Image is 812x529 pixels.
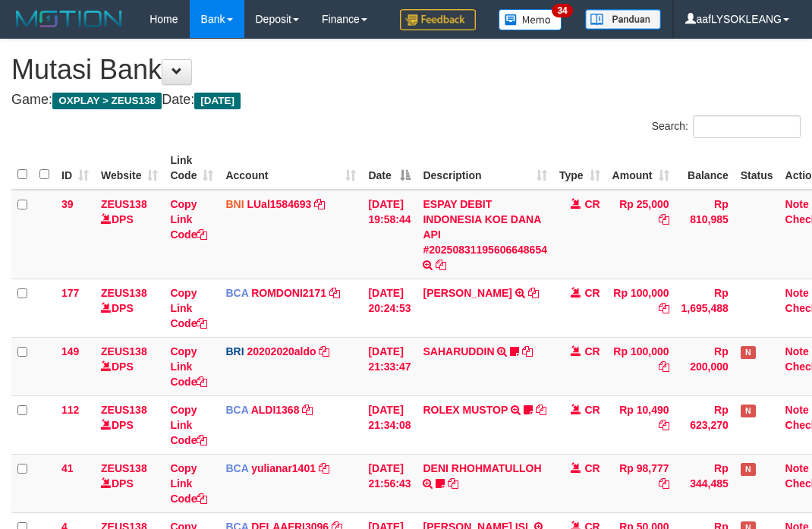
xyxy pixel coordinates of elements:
[675,395,735,454] td: Rp 623,270
[170,287,207,329] a: Copy Link Code
[400,9,476,30] img: Feedback.jpg
[225,404,248,416] span: BCA
[101,345,147,357] a: ZEUS138
[194,93,241,109] span: [DATE]
[552,4,572,17] span: 34
[741,463,756,476] span: Has Note
[448,477,458,490] a: Copy DENI RHOHMATULLOH to clipboard
[584,287,600,299] span: CR
[362,146,417,190] th: Date: activate to sort column descending
[251,462,316,474] a: yulianar1401
[528,287,539,299] a: Copy ABDUL GAFUR to clipboard
[55,146,95,190] th: ID: activate to sort column ascending
[101,287,147,299] a: ZEUS138
[170,404,207,446] a: Copy Link Code
[164,146,219,190] th: Link Code: activate to sort column ascending
[225,198,244,210] span: BNI
[101,404,147,416] a: ZEUS138
[499,9,562,30] img: Button%20Memo.svg
[95,454,164,512] td: DPS
[61,287,79,299] span: 177
[423,287,511,299] a: [PERSON_NAME]
[95,337,164,395] td: DPS
[423,198,547,256] a: ESPAY DEBIT INDONESIA KOE DANA API #20250831195606648654
[423,404,508,416] a: ROLEX MUSTOP
[61,198,74,210] span: 39
[659,419,669,431] a: Copy Rp 10,490 to clipboard
[362,454,417,512] td: [DATE] 21:56:43
[362,395,417,454] td: [DATE] 21:34:08
[785,287,809,299] a: Note
[225,462,248,474] span: BCA
[170,462,207,505] a: Copy Link Code
[362,337,417,395] td: [DATE] 21:33:47
[741,346,756,359] span: Has Note
[553,146,606,190] th: Type: activate to sort column ascending
[436,259,446,271] a: Copy ESPAY DEBIT INDONESIA KOE DANA API #20250831195606648654 to clipboard
[247,345,316,357] a: 20202020aldo
[785,404,809,416] a: Note
[652,115,801,138] label: Search:
[785,198,809,210] a: Note
[329,287,340,299] a: Copy ROMDONI2171 to clipboard
[95,146,164,190] th: Website: activate to sort column ascending
[659,302,669,314] a: Copy Rp 100,000 to clipboard
[219,146,362,190] th: Account: activate to sort column ascending
[417,146,553,190] th: Description: activate to sort column ascending
[52,93,162,109] span: OXPLAY > ZEUS138
[225,345,244,357] span: BRI
[584,345,600,357] span: CR
[101,462,147,474] a: ZEUS138
[61,345,79,357] span: 149
[170,198,207,241] a: Copy Link Code
[675,337,735,395] td: Rp 200,000
[606,337,675,395] td: Rp 100,000
[314,198,325,210] a: Copy LUal1584693 to clipboard
[585,9,661,30] img: panduan.png
[95,395,164,454] td: DPS
[423,345,494,357] a: SAHARUDDIN
[675,146,735,190] th: Balance
[362,190,417,279] td: [DATE] 19:58:44
[11,93,801,108] h4: Game: Date:
[659,213,669,225] a: Copy Rp 25,000 to clipboard
[606,279,675,337] td: Rp 100,000
[584,198,600,210] span: CR
[251,404,300,416] a: ALDI1368
[584,462,600,474] span: CR
[101,198,147,210] a: ZEUS138
[423,462,541,474] a: DENI RHOHMATULLOH
[11,8,127,30] img: MOTION_logo.png
[675,190,735,279] td: Rp 810,985
[225,287,248,299] span: BCA
[741,405,756,417] span: Has Note
[675,279,735,337] td: Rp 1,695,488
[785,462,809,474] a: Note
[693,115,801,138] input: Search:
[319,345,329,357] a: Copy 20202020aldo to clipboard
[584,404,600,416] span: CR
[170,345,207,388] a: Copy Link Code
[606,146,675,190] th: Amount: activate to sort column ascending
[606,454,675,512] td: Rp 98,777
[735,146,779,190] th: Status
[61,462,74,474] span: 41
[251,287,326,299] a: ROMDONI2171
[785,345,809,357] a: Note
[606,190,675,279] td: Rp 25,000
[302,404,313,416] a: Copy ALDI1368 to clipboard
[522,345,533,357] a: Copy SAHARUDDIN to clipboard
[606,395,675,454] td: Rp 10,490
[659,477,669,490] a: Copy Rp 98,777 to clipboard
[659,361,669,373] a: Copy Rp 100,000 to clipboard
[247,198,311,210] a: LUal1584693
[362,279,417,337] td: [DATE] 20:24:53
[536,404,546,416] a: Copy ROLEX MUSTOP to clipboard
[11,55,801,85] h1: Mutasi Bank
[95,190,164,279] td: DPS
[95,279,164,337] td: DPS
[61,404,79,416] span: 112
[675,454,735,512] td: Rp 344,485
[319,462,329,474] a: Copy yulianar1401 to clipboard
